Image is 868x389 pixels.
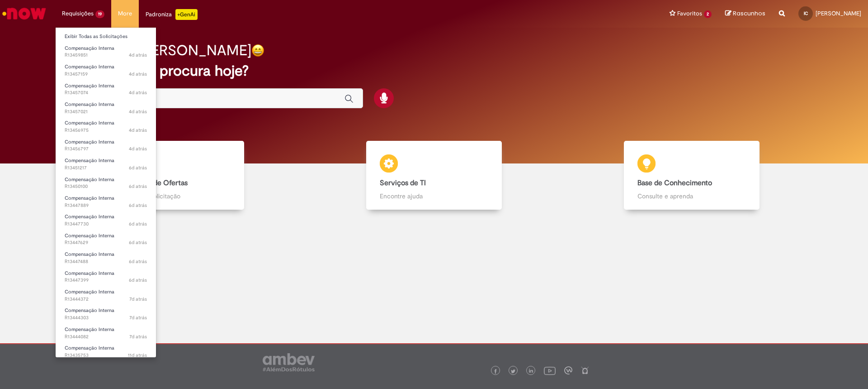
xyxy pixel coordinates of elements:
a: Aberto R13435753 : Compensação Interna [56,343,156,360]
span: R13457074 [65,89,147,96]
time: 25/08/2025 13:52:56 [129,296,147,303]
a: Aberto R13447629 : Compensação Interna [56,231,156,248]
b: Base de Conhecimento [637,178,712,187]
span: 11d atrás [128,352,147,359]
span: 4d atrás [129,145,147,152]
span: Compensação Interna [65,345,114,351]
a: Base de Conhecimento Consulte e aprenda [563,141,821,210]
b: Serviços de TI [380,178,426,187]
span: 6d atrás [129,183,147,190]
span: 6d atrás [129,277,147,283]
span: R13444372 [65,296,147,303]
time: 26/08/2025 11:15:19 [129,221,147,227]
img: logo_footer_naosei.png [581,366,589,375]
span: 6d atrás [129,221,147,227]
span: Compensação Interna [65,157,114,164]
span: 4d atrás [129,52,147,58]
a: Aberto R13451217 : Compensação Interna [56,156,156,173]
span: Compensação Interna [65,195,114,202]
span: Compensação Interna [65,270,114,277]
span: Compensação Interna [65,232,114,239]
span: 4d atrás [129,89,147,96]
span: Compensação Interna [65,139,114,145]
span: Compensação Interna [65,176,114,183]
span: Compensação Interna [65,307,114,314]
span: Compensação Interna [65,213,114,220]
span: Compensação Interna [65,120,114,126]
time: 28/08/2025 10:45:30 [129,145,147,152]
time: 28/08/2025 11:11:38 [129,108,147,115]
span: Compensação Interna [65,63,114,70]
span: Requisições [62,9,94,18]
a: Aberto R13450100 : Compensação Interna [56,175,156,192]
span: Compensação Interna [65,251,114,258]
span: IC [804,10,808,16]
a: Aberto R13444372 : Compensação Interna [56,287,156,304]
time: 25/08/2025 12:36:11 [129,333,147,340]
span: 2 [704,10,712,18]
time: 27/08/2025 09:52:58 [129,164,147,171]
time: 26/08/2025 11:38:53 [129,202,147,209]
span: R13447629 [65,239,147,246]
span: R13456797 [65,145,147,153]
span: 6d atrás [129,164,147,171]
span: Compensação Interna [65,45,114,52]
ul: Requisições [55,27,156,358]
span: R13447488 [65,258,147,265]
time: 28/08/2025 11:05:52 [129,127,147,134]
a: Rascunhos [725,10,765,18]
span: 4d atrás [129,127,147,134]
span: More [118,9,132,18]
h2: O que você procura hoje? [78,63,790,79]
a: Serviços de TI Encontre ajuda [305,141,563,210]
img: logo_footer_ambev_rotulo_gray.png [263,353,315,371]
span: 6d atrás [129,258,147,265]
a: Aberto R13447399 : Compensação Interna [56,269,156,285]
time: 26/08/2025 10:24:08 [129,277,147,283]
span: 7d atrás [129,314,147,321]
time: 25/08/2025 13:39:30 [129,314,147,321]
time: 26/08/2025 10:59:03 [129,239,147,246]
span: R13450100 [65,183,147,190]
a: Aberto R13456797 : Compensação Interna [56,137,156,154]
a: Aberto R13447730 : Compensação Interna [56,212,156,229]
a: Aberto R13457159 : Compensação Interna [56,62,156,79]
time: 28/08/2025 11:26:28 [129,71,147,77]
span: Favoritos [677,9,702,18]
time: 26/08/2025 17:53:52 [129,183,147,190]
span: Compensação Interna [65,82,114,89]
span: R13457021 [65,108,147,115]
a: Aberto R13447889 : Compensação Interna [56,193,156,210]
span: R13457159 [65,71,147,78]
img: logo_footer_twitter.png [511,369,515,374]
span: R13444303 [65,314,147,322]
span: 7d atrás [129,333,147,340]
a: Aberto R13457074 : Compensação Interna [56,81,156,98]
span: R13435753 [65,352,147,359]
span: 6d atrás [129,202,147,209]
p: Consulte e aprenda [637,192,746,201]
span: R13447730 [65,221,147,228]
span: 4d atrás [129,108,147,115]
time: 28/08/2025 11:17:49 [129,89,147,96]
img: happy-face.png [251,44,264,57]
img: logo_footer_linkedin.png [529,369,533,374]
p: Encontre ajuda [380,192,489,201]
a: Aberto R13444082 : Compensação Interna [56,325,156,341]
a: Aberto R13444303 : Compensação Interna [56,306,156,322]
a: Aberto R13456975 : Compensação Interna [56,118,156,135]
span: 19 [95,10,104,18]
p: +GenAi [175,9,198,20]
span: R13459851 [65,52,147,59]
span: R13444082 [65,333,147,341]
b: Catálogo de Ofertas [122,178,188,187]
time: 21/08/2025 11:31:46 [128,352,147,359]
p: Abra uma solicitação [122,192,231,201]
span: Rascunhos [733,9,765,18]
a: Catálogo de Ofertas Abra uma solicitação [47,141,305,210]
img: logo_footer_youtube.png [544,365,556,376]
a: Aberto R13457021 : Compensação Interna [56,100,156,116]
span: Compensação Interna [65,288,114,295]
a: Aberto R13459851 : Compensação Interna [56,43,156,60]
img: ServiceNow [1,5,47,23]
